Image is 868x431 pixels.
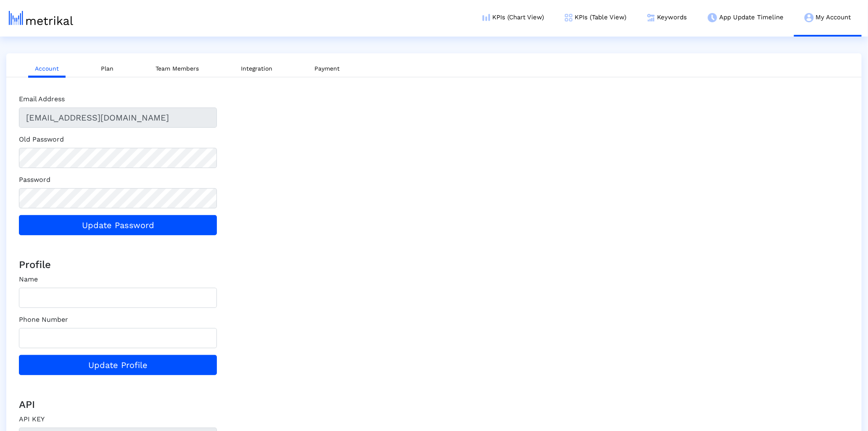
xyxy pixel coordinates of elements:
img: my-account-menu-icon.png [805,13,814,22]
a: Payment [308,61,346,76]
img: kpi-chart-menu-icon.png [483,14,490,21]
h4: API [19,399,849,411]
img: metrical-logo-light.png [9,11,73,25]
label: Old Password [19,134,64,145]
button: Update Profile [19,355,217,375]
a: Account [28,61,66,78]
img: app-update-menu-icon.png [708,13,717,22]
label: Name [19,274,38,284]
label: API KEY [19,414,45,424]
button: Update Password [19,215,217,235]
a: Plan [94,61,120,76]
label: Phone Number [19,315,68,325]
label: Email Address [19,94,65,104]
img: keywords.png [647,14,655,21]
img: kpi-table-menu-icon.png [565,14,573,21]
a: Team Members [149,61,206,76]
label: Password [19,175,50,185]
a: Integration [234,61,279,76]
h4: Profile [19,259,849,271]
